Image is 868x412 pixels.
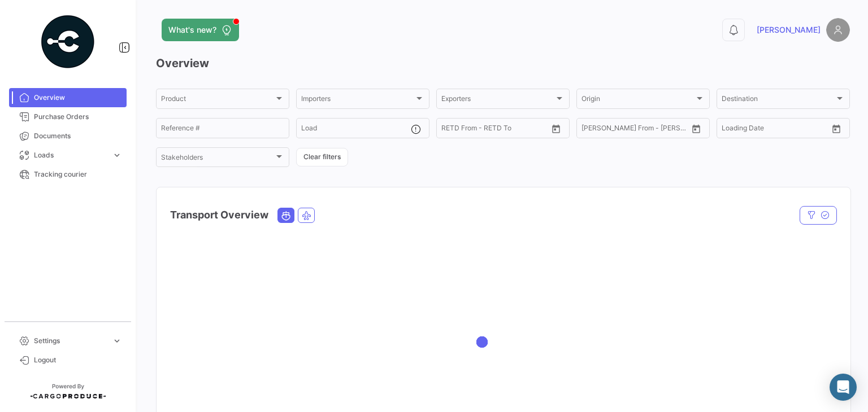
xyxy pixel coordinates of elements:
button: Open calendar [688,120,705,137]
input: To [465,126,516,134]
h3: Overview [156,55,850,71]
input: From [581,126,597,134]
img: powered-by.png [40,14,96,70]
span: Settings [34,336,107,346]
span: Importers [301,97,414,104]
span: Purchase Orders [34,112,122,122]
span: What's new? [168,24,216,36]
button: Clear filters [296,148,348,166]
input: From [441,126,457,134]
button: Ocean [278,208,294,222]
span: expand_more [112,150,122,160]
button: Open calendar [548,120,565,137]
span: Logout [34,355,122,365]
img: placeholder-user.png [826,18,850,42]
h4: Transport Overview [170,207,268,223]
span: Overview [34,93,122,103]
span: Product [161,97,274,104]
input: To [605,126,656,134]
span: Loads [34,150,107,160]
span: Destination [722,97,835,104]
span: Documents [34,131,122,141]
div: Abrir Intercom Messenger [830,374,857,401]
a: Tracking courier [9,165,127,184]
button: Open calendar [828,120,845,137]
button: What's new? [162,19,239,41]
span: expand_more [112,336,122,346]
input: To [745,126,796,134]
input: From [722,126,737,134]
span: Origin [581,97,695,104]
span: Exporters [441,97,554,104]
button: Air [298,208,314,222]
a: Purchase Orders [9,107,127,126]
span: Stakeholders [161,155,274,163]
a: Overview [9,88,127,107]
a: Documents [9,126,127,146]
span: Tracking courier [34,169,122,179]
span: [PERSON_NAME] [757,24,821,36]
